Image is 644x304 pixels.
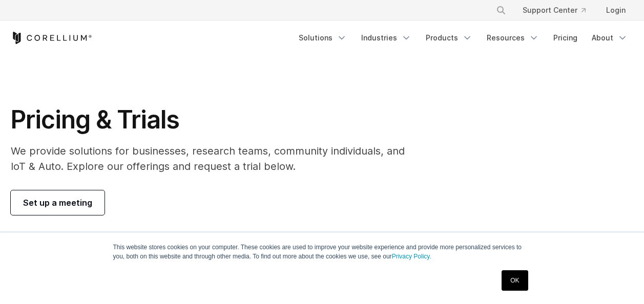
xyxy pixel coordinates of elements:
[420,29,479,47] a: Products
[11,190,105,215] a: Set up a meeting
[11,104,419,135] h1: Pricing & Trials
[484,1,634,19] div: Navigation Menu
[11,143,419,174] p: We provide solutions for businesses, research teams, community individuals, and IoT & Auto. Explo...
[586,29,634,47] a: About
[293,29,634,47] div: Navigation Menu
[492,1,510,19] button: Search
[23,197,92,209] span: Set up a meeting
[392,253,431,260] a: Privacy Policy.
[547,29,584,47] a: Pricing
[598,1,634,19] a: Login
[113,243,531,261] p: This website stores cookies on your computer. These cookies are used to improve your website expe...
[502,270,528,291] a: OK
[481,29,545,47] a: Resources
[293,29,353,47] a: Solutions
[11,32,92,44] a: Corellium Home
[514,1,594,19] a: Support Center
[355,29,418,47] a: Industries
